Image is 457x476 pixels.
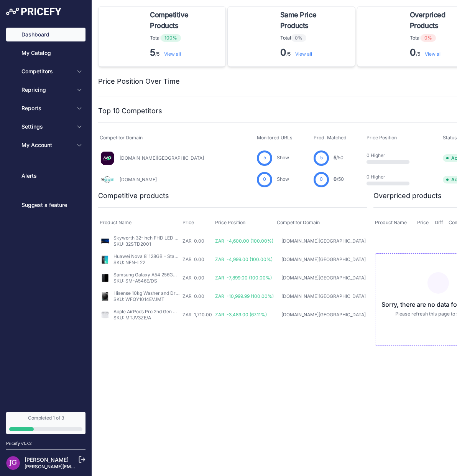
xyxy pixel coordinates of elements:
a: Hisense 10kg Washer and Dryer - Grade C [113,290,205,296]
span: ZAR -4,999.00 (100.00%) [215,256,273,262]
a: Skyworth 32-Inch FHD LED TV - Grade B [113,235,203,241]
span: Repricing [21,86,72,94]
a: Completed 1 of 3 [6,412,85,434]
span: Status [443,135,457,140]
span: ZAR 0.00 [182,256,204,262]
button: Repricing [6,83,85,97]
h2: Price Position Over Time [98,76,180,87]
strong: 5 [150,47,155,58]
span: Product Name [375,220,407,225]
span: ZAR -4,600.00 (100.00%) [215,238,273,244]
span: Price [417,220,429,225]
a: [DOMAIN_NAME][GEOGRAPHIC_DATA] [281,293,366,299]
a: 0/50 [334,176,344,182]
span: 100% [161,34,181,42]
strong: 0 [280,47,286,58]
span: 0% [421,34,436,42]
span: 5 [320,154,323,162]
p: SKU: MTJV3ZE/A [113,315,179,321]
a: Show [277,155,289,160]
span: Competitors [21,68,72,75]
h2: Overpriced products [373,190,442,201]
span: 5 [334,155,336,160]
a: [PERSON_NAME] [25,456,69,463]
button: My Account [6,138,85,152]
strong: 0 [410,47,416,58]
p: SKU: WFQY1014EVJMT [113,296,179,302]
a: [DOMAIN_NAME][GEOGRAPHIC_DATA] [281,256,366,262]
p: 0 Higher [367,174,416,180]
img: Pricefy Logo [6,8,61,15]
span: 0 [334,176,337,182]
a: [PERSON_NAME][EMAIL_ADDRESS][DOMAIN_NAME] [25,464,143,469]
span: My Account [21,141,72,149]
a: View all [425,51,442,57]
a: Alerts [6,169,85,183]
a: View all [295,51,312,57]
a: 5/50 [334,155,344,160]
span: ZAR -3,489.00 (67.11%) [215,312,267,317]
span: ZAR 0.00 [182,238,204,244]
a: Suggest a feature [6,198,85,212]
p: SKU: 32STD2001 [113,241,179,247]
span: 5 [263,154,266,162]
button: Competitors [6,64,85,78]
span: Settings [21,123,72,131]
span: ZAR -10,999.99 (100.00%) [215,293,274,299]
span: Same Price Products [280,10,346,31]
h2: Top 10 Competitors [98,106,162,116]
a: View all [164,51,181,57]
span: Monitored URLs [257,135,293,140]
p: 0 Higher [367,152,416,159]
a: [DOMAIN_NAME][GEOGRAPHIC_DATA] [281,312,366,317]
span: 0 [320,176,323,183]
span: ZAR 0.00 [182,275,204,281]
span: ZAR 0.00 [182,293,204,299]
p: SKU: SM-A546E/DS [113,278,179,284]
span: Competitor Domain [100,135,143,140]
span: Competitive Products [150,10,216,31]
a: [DOMAIN_NAME] [120,177,157,182]
span: Competitor Domain [277,220,320,225]
span: 0 [263,176,266,183]
a: My Catalog [6,46,85,60]
span: Product Name [100,220,132,225]
a: Huawei Nova 8i 128GB – Starry Black - Grade C [113,253,217,259]
a: Apple AirPods Pro 2nd Gen with MagSafe Charging Case - Grade C [113,309,259,314]
a: [DOMAIN_NAME][GEOGRAPHIC_DATA] [281,275,366,281]
a: [DOMAIN_NAME][GEOGRAPHIC_DATA] [281,238,366,244]
span: ZAR -7,899.00 (100.00%) [215,275,272,281]
span: Price [182,220,194,225]
span: 0% [291,34,306,42]
button: Settings [6,120,85,134]
button: Reports [6,101,85,115]
span: Price Position [367,135,397,140]
p: SKU: NEN-L22 [113,259,179,266]
p: Total [280,34,349,42]
p: Total [150,34,219,42]
div: Completed 1 of 3 [9,415,82,421]
a: Dashboard [6,28,85,41]
h2: Competitive products [98,190,169,201]
span: Prod. Matched [314,135,347,140]
a: [DOMAIN_NAME][GEOGRAPHIC_DATA] [120,155,204,161]
a: Samsung Galaxy A54 256GB – Black - Grade C [113,272,215,278]
nav: Sidebar [6,28,85,403]
span: ZAR 1,710.00 [182,312,212,317]
span: Reports [21,104,72,112]
p: /5 [280,46,349,59]
div: Pricefy v1.7.2 [6,440,32,447]
span: Diff [435,220,443,225]
span: Price Position [215,220,245,225]
p: /5 [150,46,219,59]
a: Show [277,176,289,182]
